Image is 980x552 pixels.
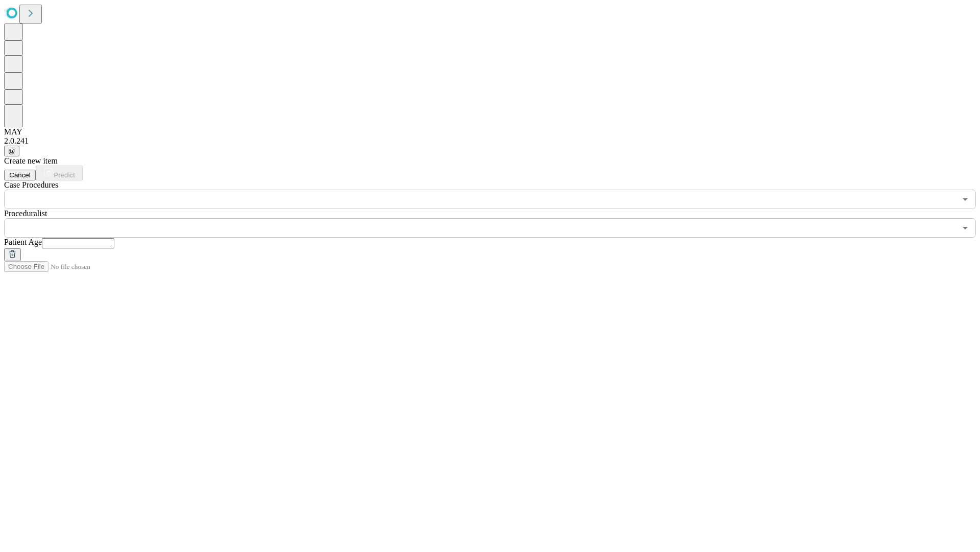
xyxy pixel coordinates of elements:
[4,180,58,189] span: Scheduled Procedure
[958,192,972,206] button: Open
[54,171,75,179] span: Predict
[8,147,15,155] span: @
[4,136,976,146] div: 2.0.241
[4,127,976,136] div: MAY
[4,156,58,165] span: Create new item
[4,146,19,156] button: @
[4,238,42,246] span: Patient Age
[4,209,47,218] span: Proceduralist
[9,171,31,179] span: Cancel
[958,221,972,235] button: Open
[36,166,83,180] button: Predict
[4,170,36,180] button: Cancel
